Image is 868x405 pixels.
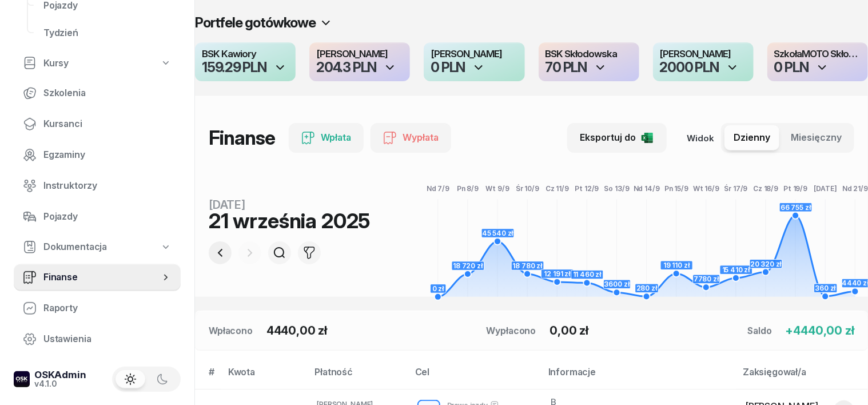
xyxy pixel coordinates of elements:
[14,110,181,138] a: Kursanci
[383,130,439,145] div: Wypłata
[14,50,181,77] a: Kursy
[580,130,654,145] div: Eksportuj do
[195,42,296,81] button: BSK Kawiory159.29 PLN
[209,199,370,211] div: [DATE]
[814,184,837,193] tspan: [DATE]
[575,184,599,193] tspan: Pt 12/9
[43,178,172,193] span: Instruktorzy
[371,123,451,153] button: Wypłata
[774,49,861,59] h4: SzkołaMOTO Skłodowska
[724,184,748,193] tspan: Śr 17/9
[734,130,770,145] span: Dzienny
[660,61,719,74] div: 2000 PLN
[487,324,536,337] div: Wypłacono
[754,184,779,193] tspan: Cz 18/9
[43,26,172,41] span: Tydzień
[34,370,86,380] div: OSKAdmin
[546,49,632,59] h4: BSK Skłodowska
[43,86,172,101] span: Szkolenia
[309,42,410,81] button: [PERSON_NAME]204.3 PLN
[209,211,370,231] div: 21 września 2025
[842,184,868,193] tspan: Nd 21/9
[195,14,316,32] h2: Portfele gotówkowe
[431,61,465,74] div: 0 PLN
[604,184,630,193] tspan: So 13/9
[516,184,539,193] tspan: Śr 10/9
[43,301,172,316] span: Raporty
[784,184,808,193] tspan: Pt 19/9
[43,148,172,162] span: Egzaminy
[634,184,660,193] tspan: Nd 14/9
[736,364,868,389] th: Zaksięgował/a
[43,270,160,285] span: Finanse
[301,130,351,145] div: Wpłata
[209,324,253,337] div: Wpłacono
[457,184,479,193] tspan: Pn 8/9
[567,123,667,153] button: Eksportuj do
[202,49,289,59] h4: BSK Kawiory
[14,295,181,322] a: Raporty
[14,264,181,291] a: Finanse
[43,56,69,71] span: Kursy
[408,364,541,389] th: Cel
[546,184,569,193] tspan: Cz 11/9
[289,123,364,153] button: Wpłata
[209,128,275,148] h1: Finanse
[546,61,587,74] div: 70 PLN
[541,364,736,389] th: Informacje
[14,141,181,169] a: Egzaminy
[767,42,868,81] button: SzkołaMOTO Skłodowska0 PLN
[43,117,172,132] span: Kursanci
[43,209,172,224] span: Pojazdy
[427,184,449,193] tspan: Nd 7/9
[14,203,181,231] a: Pojazdy
[693,184,719,193] tspan: Wt 16/9
[424,42,524,81] button: [PERSON_NAME]0 PLN
[316,61,376,74] div: 204.3 PLN
[748,324,772,337] div: Saldo
[43,240,107,255] span: Dokumentacja
[774,61,809,74] div: 0 PLN
[786,324,794,337] span: +
[14,80,181,107] a: Szkolenia
[316,49,403,59] h4: [PERSON_NAME]
[43,332,172,347] span: Ustawienia
[34,380,86,388] div: v4.1.0
[431,49,517,59] h4: [PERSON_NAME]
[14,234,181,260] a: Dokumentacja
[782,125,851,150] button: Miesięczny
[14,172,181,200] a: Instruktorzy
[660,49,747,59] h4: [PERSON_NAME]
[14,325,181,353] a: Ustawienia
[486,184,509,193] tspan: Wt 9/9
[724,125,779,150] button: Dzienny
[195,364,221,389] th: #
[539,42,639,81] button: BSK Skłodowska70 PLN
[653,42,754,81] button: [PERSON_NAME]2000 PLN
[14,371,30,387] img: logo-xs-dark@2x.png
[791,130,842,145] span: Miesięczny
[221,364,308,389] th: Kwota
[664,184,688,193] tspan: Pn 15/9
[308,364,408,389] th: Płatność
[202,61,266,74] div: 159.29 PLN
[34,19,181,47] a: Tydzień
